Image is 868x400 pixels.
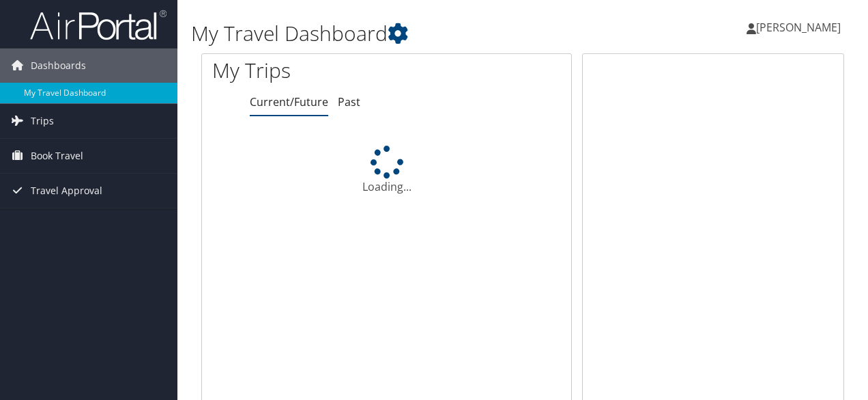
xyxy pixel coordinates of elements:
img: airportal-logo.png [30,9,167,41]
a: Past [338,94,360,109]
span: [PERSON_NAME] [756,20,841,35]
div: Loading... [202,146,571,195]
a: [PERSON_NAME] [747,7,854,48]
span: Trips [31,104,54,138]
span: Travel Approval [31,174,102,208]
a: Current/Future [250,94,328,109]
h1: My Trips [212,56,407,85]
h1: My Travel Dashboard [191,19,633,48]
span: Dashboards [31,49,86,83]
span: Book Travel [31,139,83,173]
